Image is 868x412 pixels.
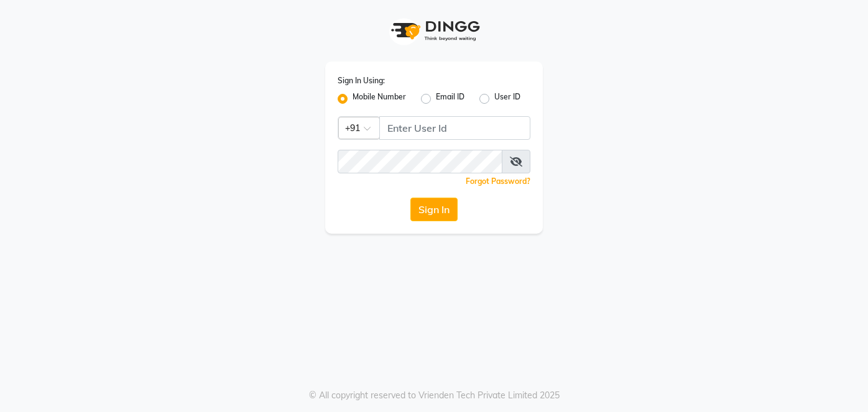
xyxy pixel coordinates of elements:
[379,116,530,140] input: Username
[436,91,464,106] label: Email ID
[410,198,458,221] button: Sign In
[384,12,484,49] img: logo1.svg
[494,91,520,106] label: User ID
[466,176,530,186] a: Forgot Password?
[353,91,406,106] label: Mobile Number
[338,75,385,86] label: Sign In Using:
[338,150,502,173] input: Username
